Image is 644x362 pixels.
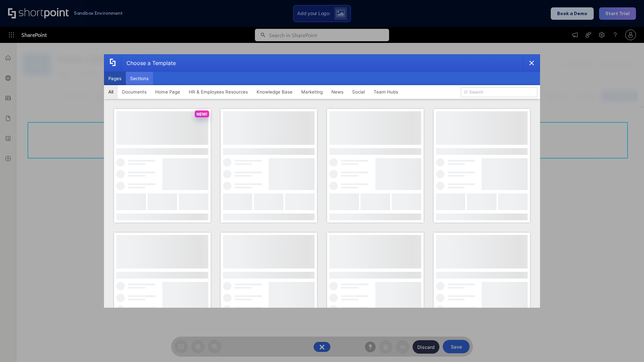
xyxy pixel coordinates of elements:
button: Documents [118,85,151,99]
button: Marketing [297,85,327,99]
button: Team Hubs [369,85,402,99]
div: template selector [104,54,540,308]
iframe: Chat Widget [610,330,644,362]
div: Choose a Template [121,55,176,71]
button: Sections [126,72,153,85]
button: HR & Employees Resources [184,85,252,99]
button: Social [348,85,369,99]
p: NEW! [197,112,207,117]
input: Search [461,87,537,97]
button: News [327,85,348,99]
button: Pages [104,72,126,85]
button: Home Page [151,85,184,99]
button: All [104,85,118,99]
button: Knowledge Base [252,85,297,99]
